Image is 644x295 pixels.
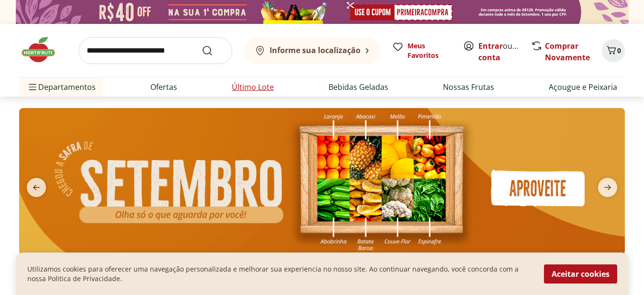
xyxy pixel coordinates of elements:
[19,35,67,64] img: Hortifruti
[270,45,361,55] b: Informe sua localização
[478,41,531,63] a: Criar conta
[328,81,388,93] a: Bebidas Geladas
[27,264,532,284] p: Utilizamos cookies para oferecer uma navegação personalizada e melhorar sua experiencia no nosso ...
[27,76,96,98] span: Departamentos
[392,41,452,60] a: Meus Favoritos
[202,45,225,56] button: Submit Search
[478,41,503,51] a: Entrar
[244,37,381,64] button: Informe sua localização
[150,81,177,93] a: Ofertas
[443,81,494,93] a: Nossas Frutas
[232,81,274,93] a: Último Lote
[79,37,232,64] input: search
[19,178,54,197] button: previous
[602,39,625,62] button: Carrinho
[590,178,625,197] button: next
[19,108,625,254] img: SAFRA
[545,41,590,63] a: Comprar Novamente
[27,76,38,98] button: Menu
[549,81,617,93] a: Açougue e Peixaria
[478,40,521,63] span: ou
[407,41,452,60] span: Meus Favoritos
[617,46,621,55] span: 0
[544,264,617,284] button: Aceitar cookies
